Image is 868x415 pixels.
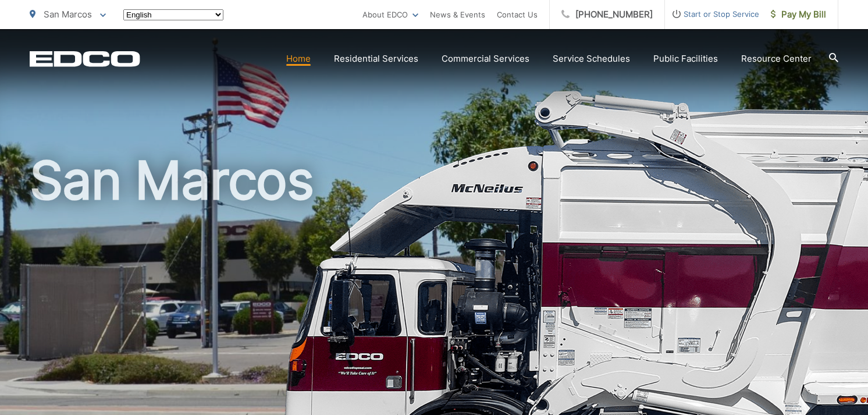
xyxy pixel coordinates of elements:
a: News & Events [430,8,485,22]
a: About EDCO [362,8,418,22]
a: Public Facilities [653,52,718,66]
span: San Marcos [44,9,92,20]
a: Home [286,52,311,66]
a: EDCD logo. Return to the homepage. [30,51,140,67]
a: Service Schedules [553,52,630,66]
a: Resource Center [741,52,812,66]
a: Commercial Services [442,52,529,66]
select: Select a language [123,9,223,20]
a: Residential Services [334,52,418,66]
span: Pay My Bill [771,8,826,22]
a: Contact Us [497,8,538,22]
